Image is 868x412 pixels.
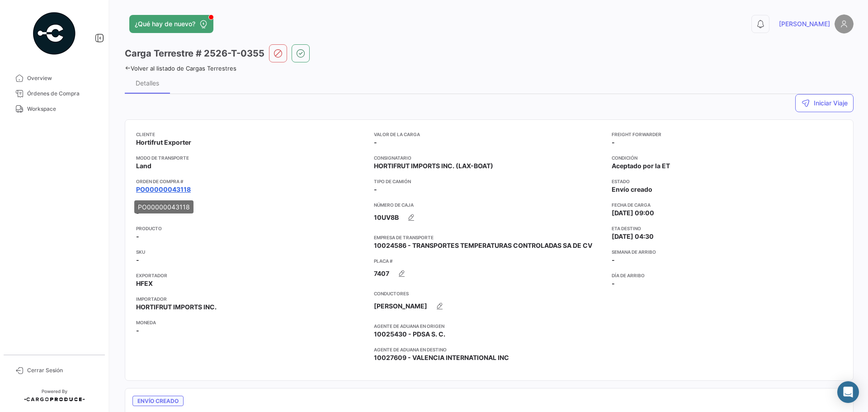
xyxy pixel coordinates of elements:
span: [DATE] 09:00 [612,208,654,218]
app-card-info-title: Estado [612,178,842,185]
app-card-info-title: Agente de Aduana en Origen [374,322,604,330]
app-card-info-title: Valor de la Carga [374,131,604,138]
span: - [374,185,377,194]
div: PO00000043118 [134,200,193,213]
a: PO00000043118 [136,185,191,194]
span: Envío creado [612,185,652,194]
app-card-info-title: Empresa de Transporte [374,234,604,241]
span: - [136,256,139,265]
button: ¿Qué hay de nuevo? [129,15,213,33]
span: Overview [27,74,98,82]
app-card-info-title: Fecha de carga [612,201,842,208]
div: Detalles [136,79,159,87]
span: Envío creado [132,396,184,406]
app-card-info-title: Orden de Compra # [136,178,367,185]
span: - [612,279,615,288]
span: Workspace [27,105,98,113]
app-card-info-title: Placa # [374,257,604,265]
app-card-info-title: Exportador [136,272,367,279]
app-card-info-title: Consignatario [374,154,604,161]
app-card-info-title: ETA Destino [612,225,842,232]
button: Iniciar Viaje [795,94,854,112]
app-card-info-title: Importador [136,295,367,303]
img: placeholder-user.png [835,14,854,33]
app-card-info-title: Moneda [136,319,367,326]
span: Órdenes de Compra [27,90,98,98]
app-card-info-title: Condición [612,154,842,161]
app-card-info-title: Modo de Transporte [136,154,367,161]
span: HFEX [136,279,153,288]
span: - [136,232,139,241]
app-card-info-title: Cliente [136,131,367,138]
app-card-info-title: Referencia # [136,201,367,208]
app-card-info-title: Semana de Arribo [612,248,842,256]
span: - [612,256,615,265]
span: [DATE] 04:30 [612,232,654,241]
a: Workspace [7,101,101,117]
span: 10024586 - TRANSPORTES TEMPERATURAS CONTROLADAS SA DE CV [374,241,592,250]
app-card-info-title: Freight Forwarder [612,131,842,138]
span: 10027609 - VALENCIA INTERNATIONAL INC [374,353,509,362]
span: 10UV8B [374,213,399,222]
app-card-info-title: Producto [136,225,367,232]
app-card-info-title: Número de Caja [374,201,604,208]
span: ¿Qué hay de nuevo? [135,19,195,28]
span: - [374,138,377,147]
h3: Carga Terrestre # 2526-T-0355 [125,47,264,60]
span: Aceptado por la ET [612,161,670,170]
img: powered-by.png [32,11,77,56]
a: Volver al listado de Cargas Terrestres [125,65,236,72]
span: - [612,138,615,147]
app-card-info-title: Conductores [374,290,604,297]
a: Órdenes de Compra [7,86,101,101]
app-card-info-title: Día de Arribo [612,272,842,279]
span: 7407 [374,269,389,278]
span: [PERSON_NAME] [374,302,427,311]
span: HORTIFRUT IMPORTS INC. (LAX-BOAT) [374,161,493,170]
span: Land [136,161,151,170]
app-card-info-title: SKU [136,248,367,256]
app-card-info-title: Tipo de Camión [374,178,604,185]
div: Abrir Intercom Messenger [837,381,859,403]
span: HORTIFRUT IMPORTS INC. [136,303,217,312]
span: [PERSON_NAME] [779,19,830,28]
span: Hortifrut Exporter [136,138,191,147]
span: 10025430 - PDSA S. C. [374,330,445,339]
a: Overview [7,71,101,86]
span: - [136,326,139,335]
span: Cerrar Sesión [27,366,98,374]
app-card-info-title: Agente de Aduana en Destino [374,346,604,353]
